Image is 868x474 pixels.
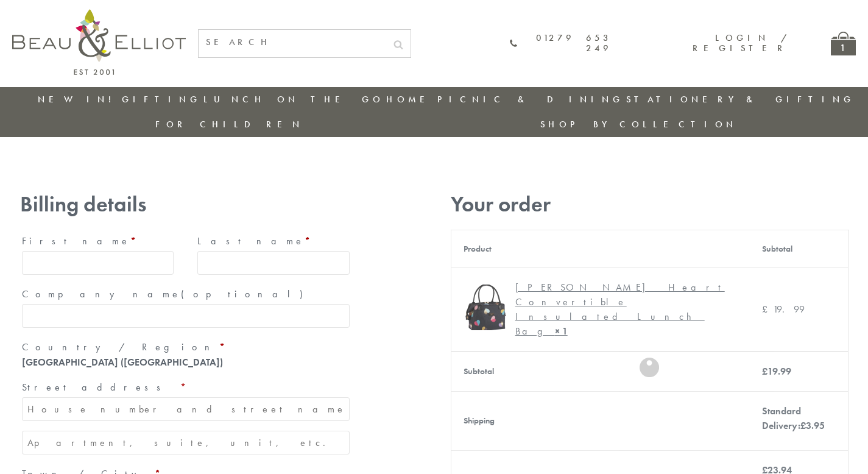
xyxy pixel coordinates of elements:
a: Lunch On The Go [203,93,384,105]
label: First name [22,232,174,251]
a: Shop by collection [540,118,737,130]
label: Street address [22,378,350,397]
a: Home [386,93,435,105]
a: 01279 653 249 [510,33,612,54]
input: House number and street name [22,397,350,421]
label: Country / Region [22,338,350,357]
a: Stationery & Gifting [626,93,855,105]
span: (optional) [181,288,310,300]
strong: [GEOGRAPHIC_DATA] ([GEOGRAPHIC_DATA]) [22,356,223,369]
h3: Your order [451,192,849,217]
a: Picnic & Dining [437,93,624,105]
label: Last name [197,232,350,251]
label: Company name [22,285,350,304]
a: Gifting [122,93,201,105]
input: SEARCH [199,30,386,55]
a: New in! [38,93,119,105]
img: logo [12,9,186,75]
a: 1 [831,32,856,55]
a: Login / Register [693,32,788,54]
a: For Children [155,118,303,130]
h3: Billing details [20,192,351,217]
input: Apartment, suite, unit, etc. (optional) [22,431,350,455]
